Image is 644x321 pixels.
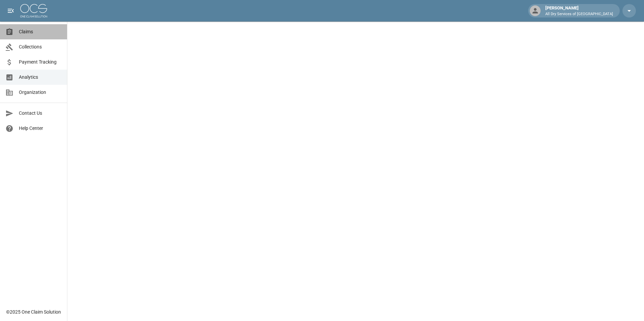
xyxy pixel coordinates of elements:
span: Claims [19,28,62,35]
span: Collections [19,43,62,50]
span: Help Center [19,125,62,132]
span: Payment Tracking [19,59,62,66]
iframe: Embedded Dashboard [67,22,644,319]
span: Analytics [19,74,62,81]
span: Contact Us [19,110,62,117]
div: [PERSON_NAME] [543,5,616,17]
img: ocs-logo-white-transparent.png [20,4,47,17]
button: open drawer [4,4,18,17]
div: © 2025 One Claim Solution [6,309,61,315]
p: All Dry Services of [GEOGRAPHIC_DATA] [545,11,613,17]
span: Organization [19,89,62,96]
